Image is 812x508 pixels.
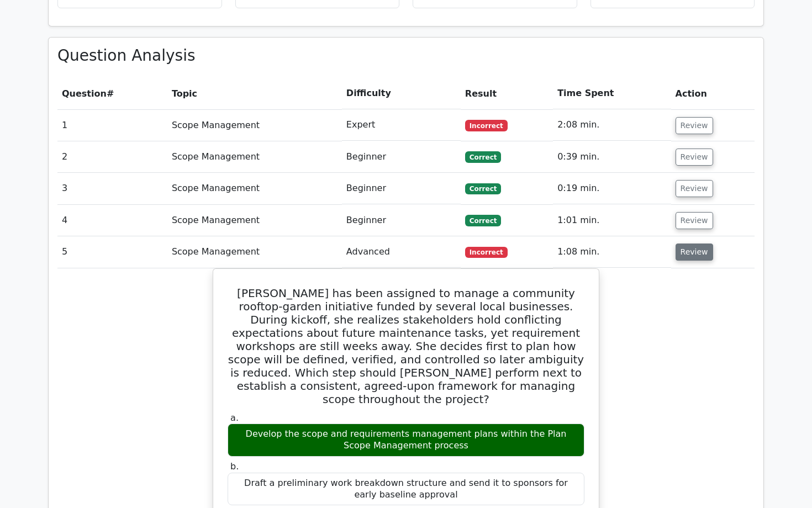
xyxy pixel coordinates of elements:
[167,141,342,173] td: Scope Management
[342,78,461,109] th: Difficulty
[57,173,167,204] td: 3
[167,236,342,268] td: Scope Management
[676,149,713,166] button: Review
[230,461,239,472] span: b.
[167,173,342,204] td: Scope Management
[553,236,671,268] td: 1:08 min.
[57,141,167,173] td: 2
[57,109,167,141] td: 1
[676,212,713,229] button: Review
[553,109,671,141] td: 2:08 min.
[465,120,508,131] span: Incorrect
[676,180,713,197] button: Review
[553,205,671,236] td: 1:01 min.
[230,412,239,423] span: a.
[228,424,584,457] div: Develop the scope and requirements management plans within the Plan Scope Management process
[342,205,461,236] td: Beginner
[226,287,586,406] h5: [PERSON_NAME] has been assigned to manage a community rooftop-garden initiative funded by several...
[62,88,107,99] span: Question
[342,236,461,268] td: Advanced
[342,141,461,173] td: Beginner
[167,109,342,141] td: Scope Management
[342,109,461,141] td: Expert
[676,244,713,261] button: Review
[465,215,501,226] span: Correct
[465,183,501,194] span: Correct
[167,78,342,109] th: Topic
[465,247,508,258] span: Incorrect
[342,173,461,204] td: Beginner
[553,78,671,109] th: Time Spent
[57,78,167,109] th: #
[553,141,671,173] td: 0:39 min.
[228,473,584,506] div: Draft a preliminary work breakdown structure and send it to sponsors for early baseline approval
[461,78,553,109] th: Result
[671,78,755,109] th: Action
[167,205,342,236] td: Scope Management
[676,117,713,134] button: Review
[57,46,755,65] h3: Question Analysis
[465,151,501,162] span: Correct
[57,236,167,268] td: 5
[57,205,167,236] td: 4
[553,173,671,204] td: 0:19 min.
